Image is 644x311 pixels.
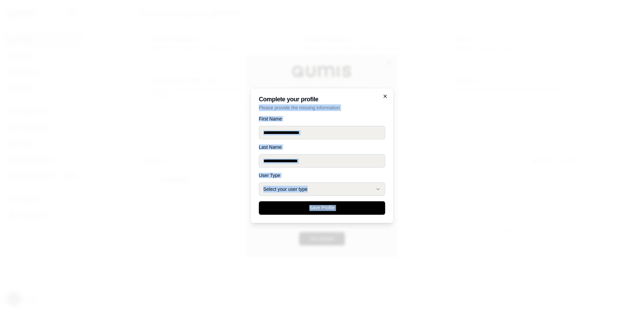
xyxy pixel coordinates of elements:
label: First Name [259,116,385,121]
p: Please provide the missing information [259,104,385,111]
button: Save Profile [259,201,385,215]
label: User Type [259,173,385,178]
h2: Complete your profile [259,96,385,102]
label: Last Name [259,145,385,149]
